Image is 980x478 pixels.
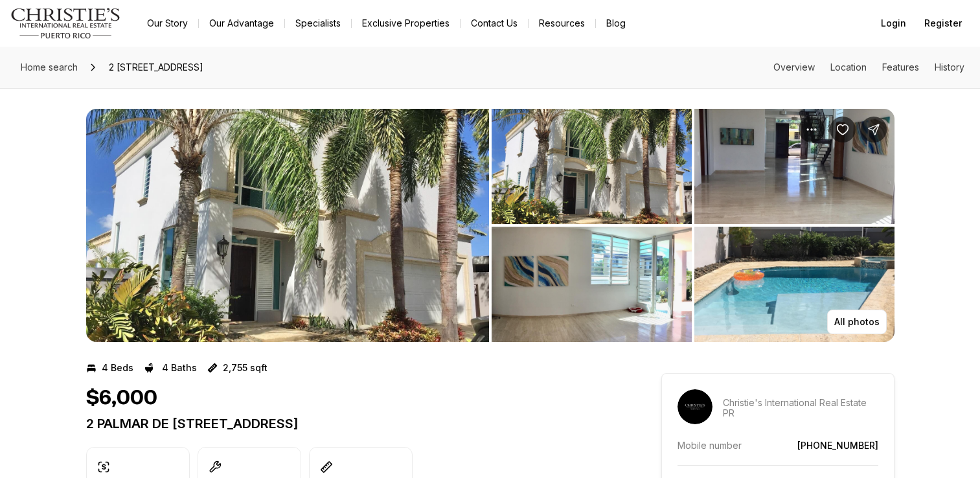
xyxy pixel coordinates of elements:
[102,363,133,373] p: 4 Beds
[10,8,121,39] img: logo
[882,62,919,73] a: Skip to: Features
[881,18,906,28] span: Login
[492,109,895,342] li: 2 of 9
[86,109,489,342] button: View image gallery
[199,14,284,32] a: Our Advantage
[86,109,489,342] li: 1 of 9
[935,62,964,73] a: Skip to: History
[924,18,962,28] span: Register
[529,14,595,32] a: Resources
[21,62,78,73] span: Home search
[86,386,157,411] h1: $6,000
[86,109,895,342] div: Listing Photos
[104,57,209,78] span: 2 [STREET_ADDRESS]
[723,398,878,418] p: Christie's International Real Estate PR
[492,109,692,224] button: View image gallery
[86,416,615,431] p: 2 PALMAR DE [STREET_ADDRESS]
[830,62,867,73] a: Skip to: Location
[596,14,636,32] a: Blog
[492,227,692,342] button: View image gallery
[773,62,815,73] a: Skip to: Overview
[144,358,197,378] button: 4 Baths
[223,363,268,373] p: 2,755 sqft
[830,117,856,142] button: Save Property: 2 PALMAR DE TORRIMAR #7-9
[352,14,460,32] a: Exclusive Properties
[137,14,198,32] a: Our Story
[799,117,825,142] button: Property options
[873,10,914,36] button: Login
[694,109,895,224] button: View image gallery
[694,227,895,342] button: View image gallery
[827,310,887,334] button: All photos
[16,57,83,78] a: Home search
[678,440,742,451] p: Mobile number
[773,62,964,73] nav: Page section menu
[834,317,880,327] p: All photos
[285,14,351,32] a: Specialists
[917,10,970,36] button: Register
[162,363,197,373] p: 4 Baths
[461,14,528,32] button: Contact Us
[861,117,887,142] button: Share Property: 2 PALMAR DE TORRIMAR #7-9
